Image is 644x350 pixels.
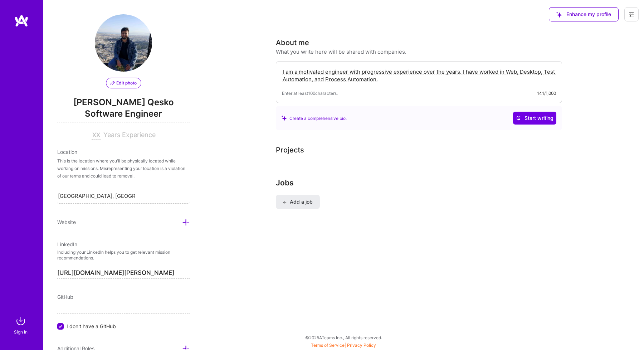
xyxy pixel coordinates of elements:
[282,115,347,122] div: Create a comprehensive bio.
[276,48,406,55] div: What you write here will be shared with companies.
[516,116,521,121] i: icon CrystalBallWhite
[276,195,320,209] button: Add a job
[276,37,309,48] div: About me
[283,200,287,204] i: icon PlusBlack
[347,342,376,348] a: Privacy Policy
[14,314,28,328] img: sign in
[283,198,313,205] span: Add a job
[57,108,190,122] span: Software Engineer
[556,12,562,18] i: icon SuggestedTeams
[14,14,29,27] img: logo
[57,294,73,300] span: GitHub
[282,89,338,97] span: Enter at least 100 characters.
[282,67,556,84] textarea: I am a motivated engineer with progressive experience over the years. I have worked in Web, Deskt...
[103,131,156,138] span: Years Experience
[111,80,137,86] span: Edit photo
[92,131,101,140] input: XX
[106,78,141,88] button: Edit photo
[311,342,345,348] a: Terms of Service
[549,7,619,21] button: Enhance my profile
[57,249,190,262] p: Including your LinkedIn helps you to get relevant mission recommendations.
[57,148,190,156] div: Location
[57,241,77,247] span: LinkedIn
[537,89,556,97] div: 141/1,000
[513,112,556,125] button: Start writing
[556,11,611,18] span: Enhance my profile
[14,328,28,336] div: Sign In
[67,322,116,330] span: I don't have a GitHub
[57,97,190,108] span: [PERSON_NAME] Qesko
[276,178,573,187] h3: Jobs
[15,314,28,336] a: sign inSign In
[282,116,287,121] i: icon SuggestedTeams
[516,115,553,122] span: Start writing
[57,157,190,180] div: This is the location where you'll be physically located while working on missions. Misrepresentin...
[311,342,376,348] span: |
[57,219,76,225] span: Website
[43,329,644,346] div: © 2025 ATeams Inc., All rights reserved.
[276,145,304,155] div: Projects
[111,81,115,85] i: icon PencilPurple
[95,14,152,72] img: User Avatar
